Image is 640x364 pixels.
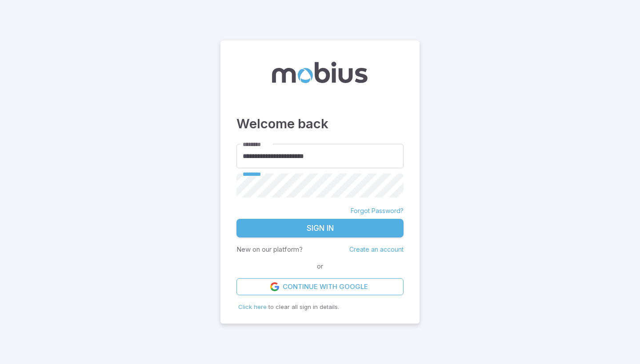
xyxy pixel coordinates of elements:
a: Forgot Password? [351,206,404,215]
span: or [315,261,325,271]
span: Click here [238,303,267,310]
a: Create an account [349,245,404,253]
h3: Welcome back [236,114,404,134]
p: New on our platform? [236,245,303,254]
a: Continue with Google [236,278,404,295]
button: Sign In [236,219,404,237]
p: to clear all sign in details. [238,302,402,311]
